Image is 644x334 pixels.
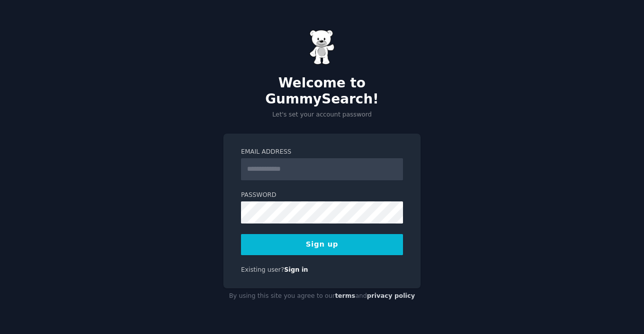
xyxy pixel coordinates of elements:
[241,234,403,255] button: Sign up
[309,30,335,65] img: Gummy Bear
[335,292,355,299] a: terms
[223,110,421,120] p: Let's set your account password
[367,292,415,299] a: privacy policy
[241,148,403,157] label: Email Address
[223,75,421,107] h2: Welcome to GummySearch!
[223,288,421,304] div: By using this site you agree to our and
[284,266,308,273] a: Sign in
[241,191,403,200] label: Password
[241,266,284,273] span: Existing user?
